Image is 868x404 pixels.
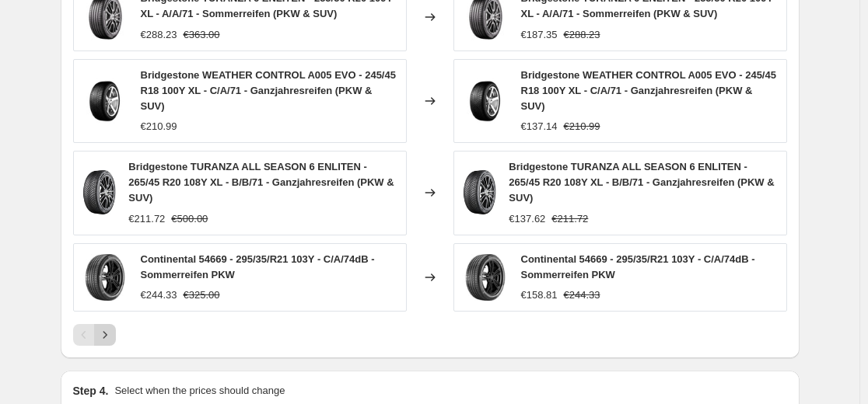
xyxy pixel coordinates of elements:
[141,119,177,134] div: €210.99
[521,287,558,303] div: €158.81
[564,119,600,134] strike: €210.99
[462,254,509,301] img: 718HfFYU05L_80x.jpg
[564,27,600,43] strike: €288.23
[73,383,109,399] h2: Step 4.
[114,383,285,399] p: Select when the prices should change
[73,324,116,346] nav: Pagination
[82,169,117,216] img: 71PXkpEmnwL_80x.jpg
[521,253,755,280] span: Continental 54669 - 295/35/R21 103Y - C/A/74dB - Sommerreifen PKW
[128,161,394,204] span: Bridgestone TURANZA ALL SEASON 6 ENLITEN - 265/45 R20 108Y XL - B/B/71 - Ganzjahresreifen (PKW & ...
[564,287,600,303] strike: €244.33
[141,69,396,112] span: Bridgestone WEATHER CONTROL A005 EVO - 245/45 R18 100Y XL - C/A/71 - Ganzjahresreifen (PKW & SUV)
[462,78,509,124] img: 81YfHwlZBfL_80x.jpg
[82,78,128,124] img: 81YfHwlZBfL_80x.jpg
[141,253,375,280] span: Continental 54669 - 295/35/R21 103Y - C/A/74dB - Sommerreifen PKW
[521,119,558,134] div: €137.14
[141,27,177,43] div: €288.23
[171,211,208,227] strike: €500.00
[128,211,165,227] div: €211.72
[82,254,128,301] img: 718HfFYU05L_80x.jpg
[184,27,220,43] strike: €363.00
[521,27,558,43] div: €187.35
[509,161,774,204] span: Bridgestone TURANZA ALL SEASON 6 ENLITEN - 265/45 R20 108Y XL - B/B/71 - Ganzjahresreifen (PKW & ...
[184,287,220,303] strike: €325.00
[462,169,497,216] img: 71PXkpEmnwL_80x.jpg
[551,211,588,227] strike: €211.72
[141,287,177,303] div: €244.33
[509,211,545,227] div: €137.62
[94,324,116,346] button: Next
[521,69,776,112] span: Bridgestone WEATHER CONTROL A005 EVO - 245/45 R18 100Y XL - C/A/71 - Ganzjahresreifen (PKW & SUV)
